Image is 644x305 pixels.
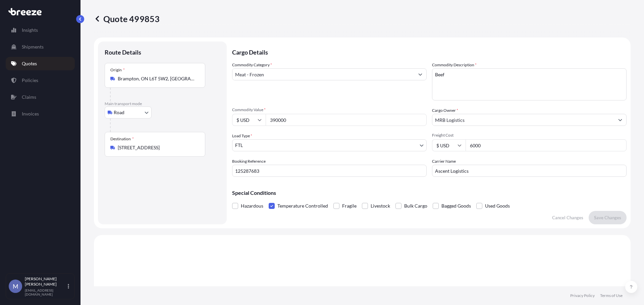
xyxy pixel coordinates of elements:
a: Invoices [6,107,75,121]
a: Privacy Policy [570,293,595,298]
label: Commodity Description [432,62,477,68]
span: Load Type [232,133,252,139]
a: Insights [6,23,75,37]
span: Bulk Cargo [404,201,427,211]
input: Your internal reference [232,165,427,177]
span: Temperature Controlled [277,201,328,211]
span: Freight Cost [432,133,627,138]
button: Select transport [105,106,152,119]
div: Origin [110,67,125,73]
p: Save Changes [594,214,621,221]
button: Save Changes [589,211,627,224]
label: Carrier Name [432,158,456,165]
input: Enter amount [466,139,627,151]
p: Special Conditions [232,190,627,196]
input: Origin [118,75,197,82]
p: Invoices [22,110,39,117]
p: [EMAIL_ADDRESS][DOMAIN_NAME] [25,288,66,296]
p: [PERSON_NAME] [PERSON_NAME] [25,276,66,287]
p: Cancel Changes [552,214,583,221]
button: Show suggestions [614,114,626,126]
span: M [13,283,18,290]
input: Type amount [266,114,427,126]
a: Shipments [6,40,75,54]
textarea: Beef [432,68,627,100]
span: Bagged Goods [441,201,471,211]
p: Claims [22,94,36,100]
button: Show suggestions [414,68,426,80]
a: Policies [6,74,75,87]
input: Enter name [432,165,627,177]
span: Hazardous [241,201,263,211]
label: Cargo Owner [432,107,458,114]
p: Main transport mode [105,101,220,106]
span: Used Goods [485,201,510,211]
input: Select a commodity type [232,68,414,80]
button: Cancel Changes [547,211,589,224]
button: FTL [232,139,427,151]
input: Full name [432,114,614,126]
a: Terms of Use [600,293,623,298]
span: Fragile [342,201,357,211]
input: Destination [118,144,197,151]
p: Shipments [22,44,44,50]
p: Cargo Details [232,42,627,62]
span: FTL [235,142,243,149]
p: Route Details [105,48,141,56]
a: Quotes [6,57,75,70]
span: Road [114,109,124,116]
label: Booking Reference [232,158,266,165]
span: Livestock [371,201,390,211]
p: Quote 499853 [94,13,160,24]
p: Quotes [22,60,37,67]
p: Insights [22,27,38,33]
label: Commodity Category [232,62,272,68]
a: Claims [6,90,75,104]
span: Commodity Value [232,107,427,112]
p: Policies [22,77,38,84]
div: Destination [110,136,134,142]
